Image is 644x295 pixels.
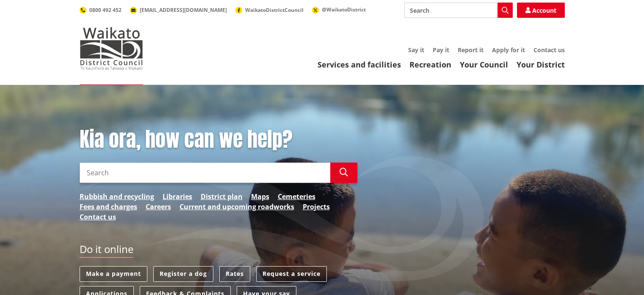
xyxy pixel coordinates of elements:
a: @WaikatoDistrict [312,6,366,13]
a: [EMAIL_ADDRESS][DOMAIN_NAME] [130,6,227,14]
a: Make a payment [80,266,147,282]
a: Report it [458,46,484,54]
a: Libraries [163,191,192,202]
a: Say it [408,46,424,54]
a: WaikatoDistrictCouncil [235,6,304,14]
a: Careers [146,202,171,212]
span: [EMAIL_ADDRESS][DOMAIN_NAME] [140,6,227,14]
input: Search input [404,3,513,18]
a: Contact us [80,212,116,222]
span: 0800 492 452 [89,6,122,14]
h2: Do it online [80,243,133,258]
h1: Kia ora, how can we help? [80,127,357,152]
a: 0800 492 452 [80,6,122,14]
a: Your District [517,59,565,70]
input: Search input [80,163,330,183]
a: Request a service [256,266,327,282]
a: Current and upcoming roadworks [180,202,294,212]
a: Recreation [409,59,451,70]
a: Pay it [433,46,449,54]
a: Maps [251,191,269,202]
a: Fees and charges [80,202,137,212]
a: Rubbish and recycling [80,191,154,202]
a: Projects [303,202,330,212]
a: Apply for it [492,46,525,54]
a: Services and facilities [318,59,401,70]
span: WaikatoDistrictCouncil [245,6,304,14]
a: District plan [201,191,243,202]
a: Cemeteries [278,191,315,202]
a: Contact us [533,46,565,54]
a: Account [517,3,565,18]
a: Rates [219,266,250,282]
img: Waikato District Council - Te Kaunihera aa Takiwaa o Waikato [80,27,143,70]
a: Your Council [460,59,508,70]
a: Register a dog [153,266,213,282]
span: @WaikatoDistrict [322,6,366,13]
